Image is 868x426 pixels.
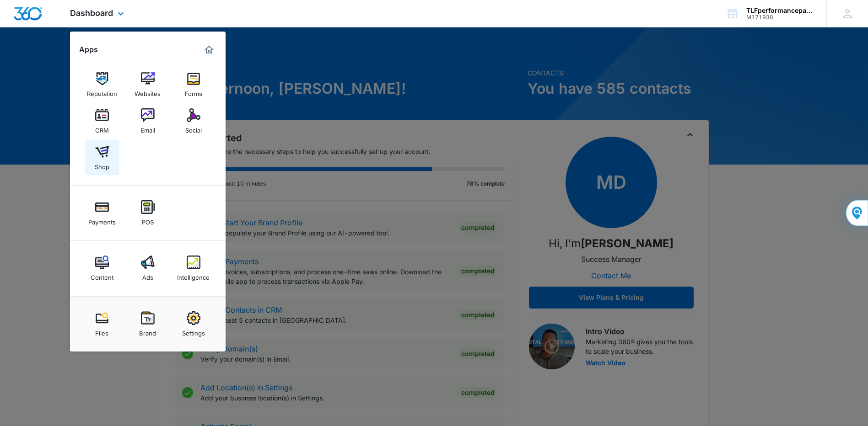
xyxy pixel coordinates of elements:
[177,269,210,281] div: Intelligence
[79,45,98,54] h2: Apps
[95,325,108,337] div: Files
[176,307,211,341] a: Settings
[85,67,119,102] a: Reputation
[182,325,205,337] div: Settings
[176,67,211,102] a: Forms
[185,122,202,134] div: Social
[91,269,113,281] div: Content
[135,85,161,97] div: Websites
[85,307,119,341] a: Files
[95,159,109,170] div: Shop
[746,7,813,14] div: account name
[85,140,119,175] a: Shop
[130,307,165,341] a: Brand
[202,43,216,57] a: Marketing 360® Dashboard
[85,251,119,286] a: Content
[139,325,156,337] div: Brand
[140,122,155,134] div: Email
[85,196,119,230] a: Payments
[142,269,153,281] div: Ads
[88,214,116,226] div: Payments
[130,104,165,138] a: Email
[142,214,154,226] div: POS
[130,67,165,102] a: Websites
[95,122,109,134] div: CRM
[87,85,117,97] div: Reputation
[130,196,165,230] a: POS
[176,104,211,138] a: Social
[70,8,113,18] span: Dashboard
[746,14,813,21] div: account id
[85,104,119,138] a: CRM
[185,85,202,97] div: Forms
[130,251,165,286] a: Ads
[176,251,211,286] a: Intelligence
